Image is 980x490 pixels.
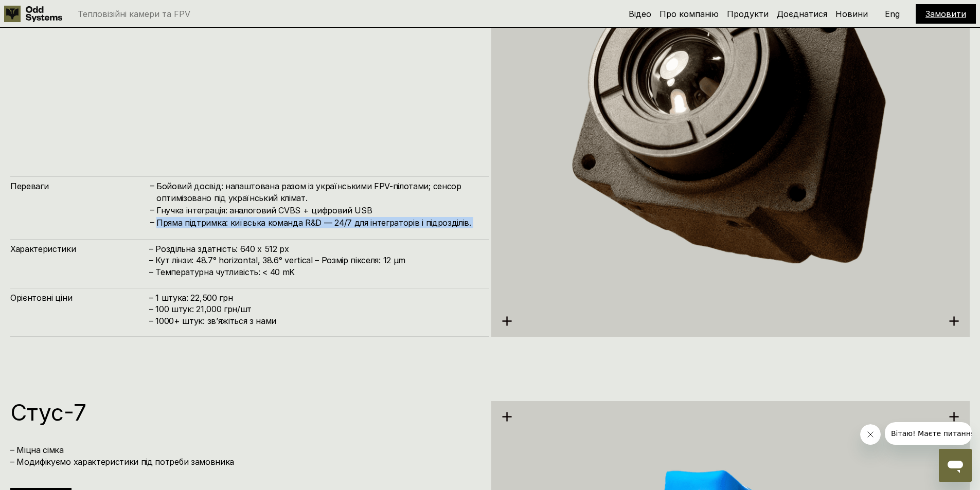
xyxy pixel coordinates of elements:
[10,292,149,303] h4: Орієнтовні ціни
[150,216,154,228] h4: –
[10,401,479,424] h1: Стус-7
[939,449,972,482] iframe: Кнопка для запуску вікна повідомлень
[10,243,149,255] h4: Характеристики
[835,9,868,19] a: Новини
[149,243,479,278] h4: – Роздільна здатність: 640 x 512 px – Кут лінзи: 48.7° horizontal, 38.6° vertical – Розмір піксел...
[150,204,154,215] h4: –
[156,205,479,216] h4: Гнучка інтеграція: аналоговий CVBS + цифровий USB
[78,10,190,18] p: Тепловізійні камери та FPV
[885,422,972,445] iframe: Повідомлення від компанії
[10,180,149,192] h4: Переваги
[149,292,479,326] h4: – 1 штука: 22,500 грн – 100 штук: 21,000 грн/шт
[860,424,881,445] iframe: Закрити повідомлення
[629,9,651,19] a: Відео
[925,9,966,19] a: Замовити
[777,9,827,19] a: Доєднатися
[156,180,479,204] h4: Бойовий досвід: налаштована разом із українськими FPV-пілотами; сенсор оптимізовано під українськ...
[660,9,719,19] a: Про компанію
[156,217,479,228] h4: Пряма підтримка: київська команда R&D — 24/7 для інтеграторів і підрозділів.
[6,7,94,15] span: Вітаю! Маєте питання?
[727,9,769,19] a: Продукти
[10,444,479,467] h4: – Міцна сімка – Модифікуємо характеристики під потреби замовника
[149,316,276,326] span: – ⁠1000+ штук: звʼяжіться з нами
[150,180,154,191] h4: –
[885,10,900,18] p: Eng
